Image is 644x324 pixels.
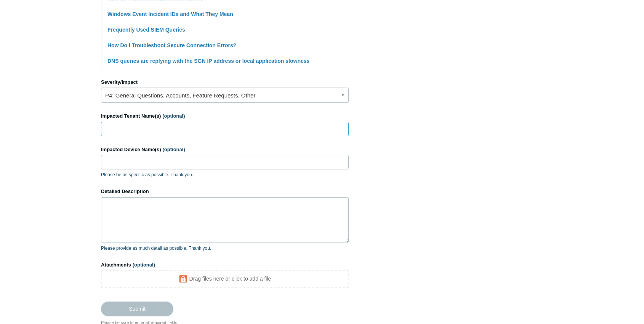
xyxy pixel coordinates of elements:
[133,262,155,268] span: (optional)
[101,188,349,195] label: Detailed Description
[162,113,185,119] span: (optional)
[101,88,349,103] a: P4: General Questions, Accounts, Feature Requests, Other
[101,261,349,269] label: Attachments
[107,27,185,33] a: Frequently Used SIEM Queries
[101,171,349,178] p: Please be as specific as possible. Thank you.
[101,112,349,120] label: Impacted Tenant Name(s)
[107,11,233,17] a: Windows Event Incident IDs and What They Mean
[101,245,349,252] p: Please provide as much detail as possible. Thank you.
[101,146,349,153] label: Impacted Device Name(s)
[107,58,309,64] a: DNS queries are replying with the SGN IP address or local application slowness
[163,147,185,152] span: (optional)
[107,42,236,48] a: How Do I Troubleshoot Secure Connection Errors?
[101,78,349,86] label: Severity/Impact
[101,302,173,316] input: Submit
